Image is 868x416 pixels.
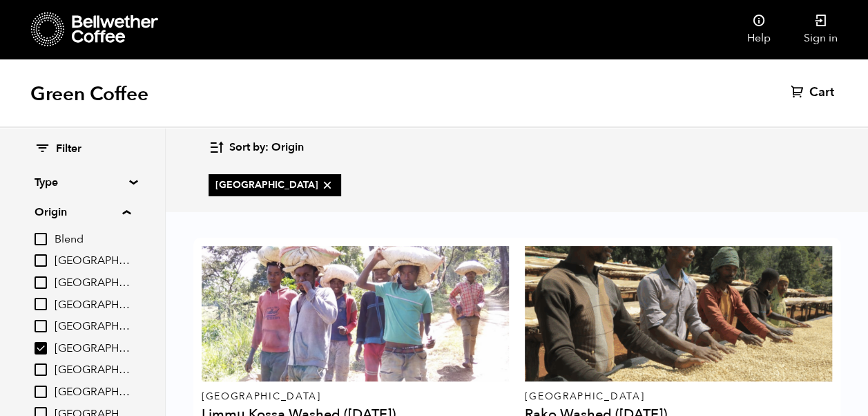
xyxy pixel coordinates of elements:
input: Blend [35,233,47,245]
summary: Type [35,174,130,191]
input: [GEOGRAPHIC_DATA] [35,320,47,332]
span: [GEOGRAPHIC_DATA] [55,254,131,269]
span: [GEOGRAPHIC_DATA] [55,319,131,334]
input: [GEOGRAPHIC_DATA] [35,298,47,310]
span: [GEOGRAPHIC_DATA] [55,363,131,378]
input: [GEOGRAPHIC_DATA] [35,386,47,398]
span: Sort by: Origin [229,140,304,155]
input: [GEOGRAPHIC_DATA] [35,254,47,267]
input: [GEOGRAPHIC_DATA] [35,342,47,354]
input: [GEOGRAPHIC_DATA] [35,276,47,289]
summary: Origin [35,204,131,220]
span: Filter [56,142,81,157]
input: [GEOGRAPHIC_DATA] [35,363,47,376]
span: [GEOGRAPHIC_DATA] [55,341,131,357]
button: Sort by: Origin [209,131,304,164]
span: [GEOGRAPHIC_DATA] [55,298,131,313]
p: [GEOGRAPHIC_DATA] [525,392,832,401]
a: Cart [791,84,838,101]
span: [GEOGRAPHIC_DATA] [55,276,131,291]
span: [GEOGRAPHIC_DATA] [55,385,131,400]
span: [GEOGRAPHIC_DATA] [215,178,334,192]
h1: Green Coffee [30,82,148,106]
p: [GEOGRAPHIC_DATA] [202,392,509,401]
span: Cart [809,84,834,101]
span: Blend [55,232,131,247]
